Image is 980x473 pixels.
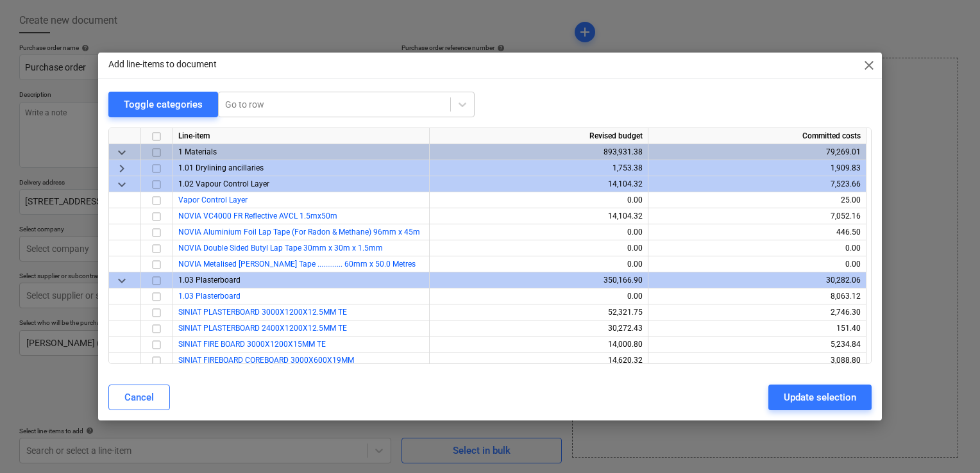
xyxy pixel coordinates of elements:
[108,92,218,117] button: Toggle categories
[654,208,861,224] div: 7,052.16
[435,224,643,240] div: 0.00
[654,176,861,192] div: 7,523.66
[178,244,383,253] a: NOVIA Double Sided Butyl Lap Tape 30mm x 30m x 1.5mm
[435,272,643,288] div: 350,166.90
[178,228,420,236] a: NOVIA Aluminium Foil Lap Tape (For Radon & Methane) 96mm x 45m
[768,385,872,410] button: Update selection
[178,356,354,365] a: SINIAT FIREBOARD COREBOARD 3000X600X19MM
[654,272,861,288] div: 30,282.06
[178,163,264,172] span: 1.01 Drylining ancillaries
[178,308,347,317] a: SINIAT PLASTERBOARD 3000X1200X12.5MM TE
[648,128,866,144] div: Committed costs
[654,320,861,336] div: 151.40
[435,336,643,353] div: 14,000.80
[178,292,241,301] a: 1.03 Plasterboard
[654,160,861,176] div: 1,909.83
[178,260,416,269] a: NOVIA Metalised [PERSON_NAME] Tape ............. 60mm x 50.0 Metres
[178,260,416,269] span: NOVIA Metalised BOPP Tape ............. 60mm x 50.0 Metres
[435,240,643,256] div: 0.00
[435,353,643,369] div: 14,620.32
[435,192,643,208] div: 0.00
[108,385,170,410] button: Cancel
[654,192,861,208] div: 25.00
[435,208,643,224] div: 14,104.32
[784,389,856,406] div: Update selection
[178,324,347,333] a: SINIAT PLASTERBOARD 2400X1200X12.5MM TE
[178,147,217,156] span: 1 Materials
[178,340,326,349] a: SINIAT FIRE BOARD 3000X1200X15MM TE
[114,273,130,288] span: keyboard_arrow_down
[654,256,861,272] div: 0.00
[178,212,337,220] a: NOVIA VC4000 FR Reflective AVCL 1.5mx50m
[861,58,877,73] span: close
[654,144,861,160] div: 79,269.01
[654,288,861,304] div: 8,063.12
[114,161,130,176] span: keyboard_arrow_right
[654,224,861,240] div: 446.50
[108,58,217,71] p: Add line-items to document
[435,304,643,320] div: 52,321.75
[430,128,648,144] div: Revised budget
[916,411,980,473] iframe: Chat Widget
[435,256,643,272] div: 0.00
[173,128,430,144] div: Line-item
[435,144,643,160] div: 893,931.38
[435,320,643,336] div: 30,272.43
[654,353,861,369] div: 3,088.80
[178,276,241,285] span: 1.03 Plasterboard
[654,336,861,353] div: 5,234.84
[178,179,269,188] span: 1.02 Vapour Control Layer
[114,177,130,192] span: keyboard_arrow_down
[124,389,154,406] div: Cancel
[435,176,643,192] div: 14,104.32
[654,240,861,256] div: 0.00
[654,304,861,320] div: 2,746.30
[435,288,643,304] div: 0.00
[114,145,130,160] span: keyboard_arrow_down
[178,195,248,204] a: Vapor Control Layer
[124,96,203,113] div: Toggle categories
[435,160,643,176] div: 1,753.38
